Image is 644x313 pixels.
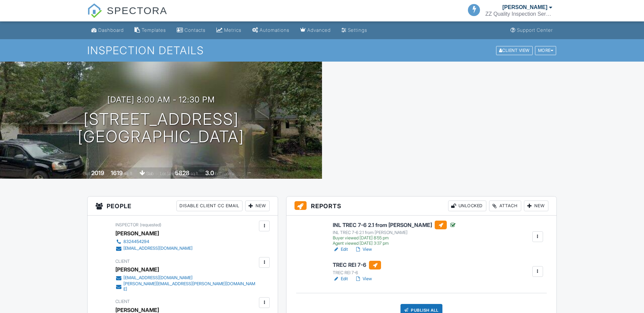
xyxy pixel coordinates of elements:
[496,46,533,55] div: Client View
[115,264,159,275] div: [PERSON_NAME]
[88,197,278,216] h3: People
[495,48,534,53] a: Client View
[123,275,193,281] div: [EMAIL_ADDRESS][DOMAIN_NAME]
[485,11,552,17] div: ZZ Quality Inspection Services
[191,171,199,176] span: sq.ft.
[333,241,456,246] div: Agent viewed [DATE] 3:37 pm
[524,201,548,211] div: New
[87,10,167,22] a: SPECTORA
[115,228,159,238] div: [PERSON_NAME]
[87,3,102,18] img: The Best Home Inspection Software - Spectora
[333,261,381,269] h6: TREC REI 7-6
[91,169,104,176] div: 2019
[333,276,348,282] a: Edit
[333,246,348,253] a: Edit
[307,27,331,33] div: Advanced
[339,24,370,36] a: Settings
[174,24,208,36] a: Contacts
[205,169,214,176] div: 3.0
[333,261,381,276] a: TREC REI 7-6 TREC REI 7-6
[333,235,456,241] div: Buyer viewed [DATE] 8:55 pm
[140,222,161,227] span: (requested)
[115,245,193,252] a: [EMAIL_ADDRESS][DOMAIN_NAME]
[333,270,381,276] div: TREC REI 7-6
[115,222,139,227] span: Inspector
[508,24,555,36] a: Support Center
[115,238,193,245] a: 8324454294
[107,3,167,17] span: SPECTORA
[132,24,169,36] a: Templates
[517,27,553,33] div: Support Center
[123,246,193,251] div: [EMAIL_ADDRESS][DOMAIN_NAME]
[333,221,456,229] h6: INL TREC 7-6 2.1 from [PERSON_NAME]
[215,171,234,176] span: bathrooms
[146,171,154,176] span: slab
[123,281,257,292] div: [PERSON_NAME][EMAIL_ADDRESS][PERSON_NAME][DOMAIN_NAME]
[78,110,244,146] h1: [STREET_ADDRESS] [GEOGRAPHIC_DATA]
[348,27,367,33] div: Settings
[224,27,241,33] div: Metrics
[142,27,166,33] div: Templates
[355,246,372,253] a: View
[83,171,90,176] span: Built
[160,171,174,176] span: Lot Size
[245,201,270,211] div: New
[115,275,257,281] a: [EMAIL_ADDRESS][DOMAIN_NAME]
[260,27,289,33] div: Automations
[107,95,215,104] h3: [DATE] 8:00 am - 12:30 pm
[333,230,456,235] div: INL TREC 7-6 2.1 from [PERSON_NAME]
[176,201,243,211] div: Disable Client CC Email
[355,276,372,282] a: View
[111,169,123,176] div: 1619
[184,27,206,33] div: Contacts
[448,201,486,211] div: Unlocked
[89,24,126,36] a: Dashboard
[115,259,130,264] span: Client
[298,24,333,36] a: Advanced
[214,24,244,36] a: Metrics
[489,201,521,211] div: Attach
[250,24,292,36] a: Automations (Basic)
[535,46,556,55] div: More
[124,171,133,176] span: sq. ft.
[115,281,257,292] a: [PERSON_NAME][EMAIL_ADDRESS][PERSON_NAME][DOMAIN_NAME]
[98,27,124,33] div: Dashboard
[87,45,557,56] h1: Inspection Details
[123,239,149,244] div: 8324454294
[115,299,130,304] span: Client
[502,4,547,11] div: [PERSON_NAME]
[286,197,556,216] h3: Reports
[175,169,190,176] div: 5828
[333,221,456,246] a: INL TREC 7-6 2.1 from [PERSON_NAME] INL TREC 7-6 2.1 from [PERSON_NAME] Buyer viewed [DATE] 8:55 ...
